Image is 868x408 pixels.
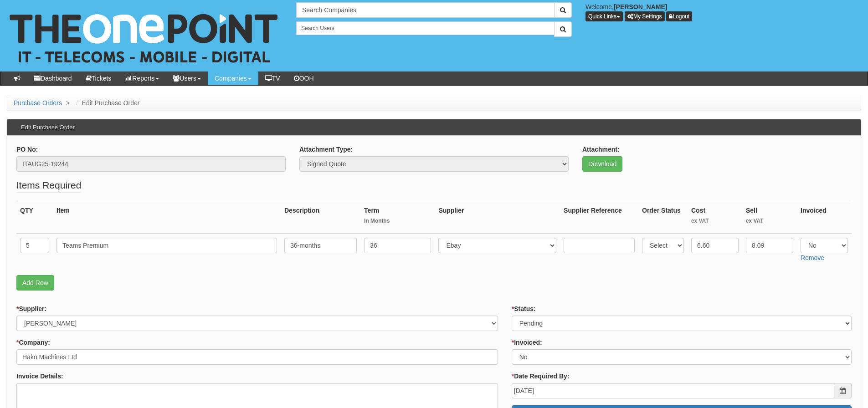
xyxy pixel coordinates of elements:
[16,304,46,313] label: Supplier:
[299,145,353,154] label: Attachment Type:
[512,304,536,313] label: Status:
[625,11,665,21] a: My Settings
[118,71,166,85] a: Reports
[16,120,79,135] h3: Edit Purchase Order
[64,99,72,107] span: >
[560,202,638,234] th: Supplier Reference
[742,202,797,234] th: Sell
[14,99,62,107] a: Purchase Orders
[166,71,208,85] a: Users
[797,202,852,234] th: Invoiced
[296,2,555,18] input: Search Companies
[281,202,360,234] th: Description
[512,338,542,347] label: Invoiced:
[16,202,53,234] th: QTY
[16,275,54,291] a: Add Row
[16,338,50,347] label: Company:
[688,202,742,234] th: Cost
[614,3,667,10] b: [PERSON_NAME]
[16,145,38,154] label: PO No:
[435,202,560,234] th: Supplier
[691,217,739,225] small: ex VAT
[53,202,281,234] th: Item
[579,2,868,21] div: Welcome,
[296,21,555,35] input: Search Users
[364,217,431,225] small: In Months
[666,11,692,21] a: Logout
[16,372,63,381] label: Invoice Details:
[74,98,140,107] li: Edit Purchase Order
[746,217,793,225] small: ex VAT
[16,178,81,193] legend: Items Required
[582,156,622,172] a: Download
[582,145,620,154] label: Attachment:
[79,71,118,85] a: Tickets
[258,71,287,85] a: TV
[586,11,623,21] button: Quick Links
[287,71,321,85] a: OOH
[360,202,435,234] th: Term
[801,254,824,261] a: Remove
[512,372,570,381] label: Date Required By:
[27,71,79,85] a: Dashboard
[208,71,258,85] a: Companies
[638,202,688,234] th: Order Status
